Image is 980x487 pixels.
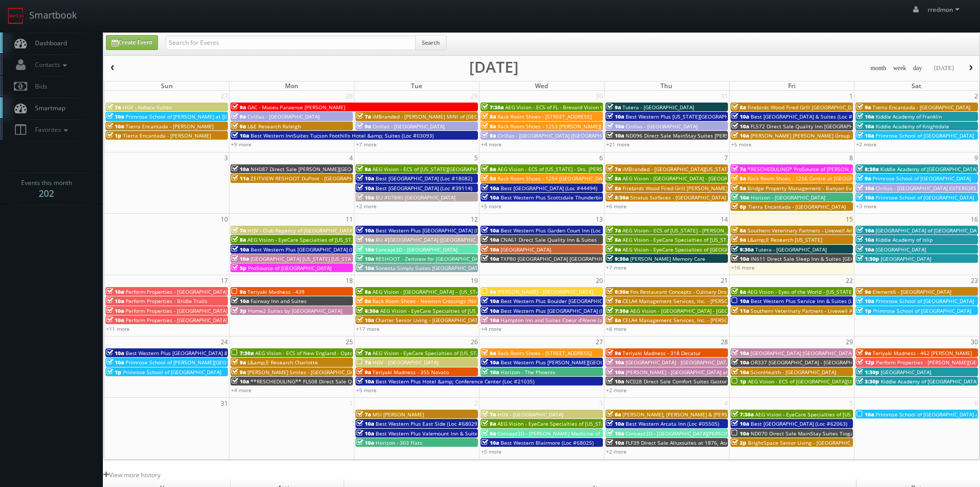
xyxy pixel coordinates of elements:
span: Contacts [30,60,69,69]
span: Firebirds Wood Fired Grill [PERSON_NAME] [622,184,727,192]
span: [GEOGRAPHIC_DATA] - [GEOGRAPHIC_DATA] [626,359,731,366]
span: AEG Vision - Eyes of the World - [US_STATE][GEOGRAPHIC_DATA] [747,288,904,295]
span: 10a [482,246,499,253]
span: Best Western Plus [GEOGRAPHIC_DATA] (Loc #11187) [501,307,631,314]
a: +6 more [606,203,627,210]
span: Sonesta Simply Suites [GEOGRAPHIC_DATA] [376,264,483,272]
span: AEG Vision - EyeCare Specialties of [US_STATE] - In Focus Vision Center [497,420,671,427]
span: 10a [482,184,499,192]
span: 9a [607,246,621,253]
span: HGV - Club Regency of [GEOGRAPHIC_DATA] [247,227,354,234]
span: 10a [732,368,749,376]
span: rredmon [928,5,963,14]
a: +4 more [231,387,252,394]
span: 10a [857,123,874,130]
span: 10a [357,255,374,262]
span: iMBranded - [PERSON_NAME] MINI of [GEOGRAPHIC_DATA] [372,113,516,120]
span: 10a [106,288,124,295]
span: Teriyaki Madness - 318 Decatur [622,349,701,357]
span: IN611 Direct Sale Sleep Inn & Suites [GEOGRAPHIC_DATA] [751,255,893,262]
span: 9a [732,236,746,243]
span: Rack Room Shoes - 1256 Centre at [GEOGRAPHIC_DATA] [747,175,884,182]
span: 8a [482,123,496,130]
span: 7a [482,411,496,418]
span: 9a [231,359,246,366]
span: [PERSON_NAME] [PERSON_NAME] Group - [GEOGRAPHIC_DATA] - [STREET_ADDRESS] [751,132,956,139]
span: 10a [732,194,749,201]
span: 8a [357,165,371,173]
span: 7a [607,297,621,305]
span: 10a [732,132,749,139]
span: Teriyaki Madness - 439 [247,288,305,295]
span: OR337 [GEOGRAPHIC_DATA] - [GEOGRAPHIC_DATA] [751,359,874,366]
span: 10a [231,255,249,262]
span: 10a [106,316,124,324]
span: [GEOGRAPHIC_DATA] [876,246,926,253]
a: +5 more [356,387,377,394]
span: 10a [732,359,749,366]
span: 10a [482,297,499,305]
span: 7a [732,165,746,173]
span: 10a [357,175,374,182]
span: AEG Vision - ECS of [US_STATE][GEOGRAPHIC_DATA] [372,165,498,173]
span: Tutera - [GEOGRAPHIC_DATA] [622,104,694,111]
span: 10a [231,246,249,253]
span: 6a [607,411,621,418]
span: 10a [482,236,499,243]
a: +4 more [481,141,502,148]
span: ND096 Direct Sale MainStay Suites [PERSON_NAME] [626,132,755,139]
span: 11a [732,307,749,314]
span: 5p [231,264,246,272]
span: **RESCHEDULING** FL508 Direct Sale Quality Inn Oceanfront [251,378,404,385]
span: Best Western InnSuites Tucson Foothills Hotel &amp; Suites (Loc #03093) [251,132,434,139]
span: 7a [607,227,621,234]
span: 9:30a [607,255,629,262]
span: 10a [607,132,624,139]
span: 10a [857,113,874,120]
span: Best Western Plus Garden Court Inn (Loc #05224) [501,227,623,234]
span: Best Western Plus Hotel &amp; Conference Center (Loc #21035) [376,378,534,385]
span: 10a [106,123,124,130]
span: [PERSON_NAME] Memory Care [630,255,705,262]
span: Rack Room Shoes - [STREET_ADDRESS] [497,113,592,120]
span: 9a [231,288,246,295]
span: Cirillas - [GEOGRAPHIC_DATA] [372,123,444,130]
span: [GEOGRAPHIC_DATA] [GEOGRAPHIC_DATA] [751,349,853,357]
span: 9a [231,104,246,111]
a: Create Event [106,35,158,50]
span: RESHOOT - Zeitview for [GEOGRAPHIC_DATA] [376,255,486,262]
span: Best Western Plus Boulder [GEOGRAPHIC_DATA] (Loc #06179) [501,297,652,305]
a: +3 more [856,203,877,210]
a: +2 more [356,203,377,210]
span: 10a [357,378,374,385]
span: 12p [857,359,875,366]
span: 10a [857,236,874,243]
span: Tierra Encantada - [PERSON_NAME] [126,123,213,130]
span: AEG Vision - EyeCare Specialties of [US_STATE] – [PERSON_NAME] Eye Care [372,349,557,357]
span: 9a [231,368,246,376]
span: 10a [357,246,374,253]
span: 10a [732,113,749,120]
span: 10a [482,316,499,324]
span: 8a [732,175,746,182]
span: 10a [357,194,374,201]
span: Best Western Plus Service Inn & Suites (Loc #61094) WHITE GLOVE [751,297,916,305]
span: HGV - [GEOGRAPHIC_DATA] [372,359,438,366]
span: 10a [482,368,499,376]
span: Perform Properties - [GEOGRAPHIC_DATA] [126,288,227,295]
span: Perform Properties - [GEOGRAPHIC_DATA] [126,307,227,314]
span: Best Western Plus East Side (Loc #68029) [376,420,479,427]
a: +21 more [606,141,630,148]
span: 7a [357,411,371,418]
span: Rack Room Shoes - [STREET_ADDRESS] [497,349,592,357]
span: Fox Restaurant Concepts - Culinary Dropout [630,288,738,295]
span: 3p [231,307,246,314]
span: 9a [357,368,371,376]
span: FL572 Direct Sale Quality Inn [GEOGRAPHIC_DATA] North I-75 [751,123,901,130]
span: Kiddie Academy of Franklin [876,113,942,120]
input: Search for Events [166,36,416,50]
span: Best [GEOGRAPHIC_DATA] (Loc #39114) [376,184,472,192]
span: 10a [106,359,124,366]
span: 10a [857,411,874,418]
span: [GEOGRAPHIC_DATA] [881,368,931,376]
